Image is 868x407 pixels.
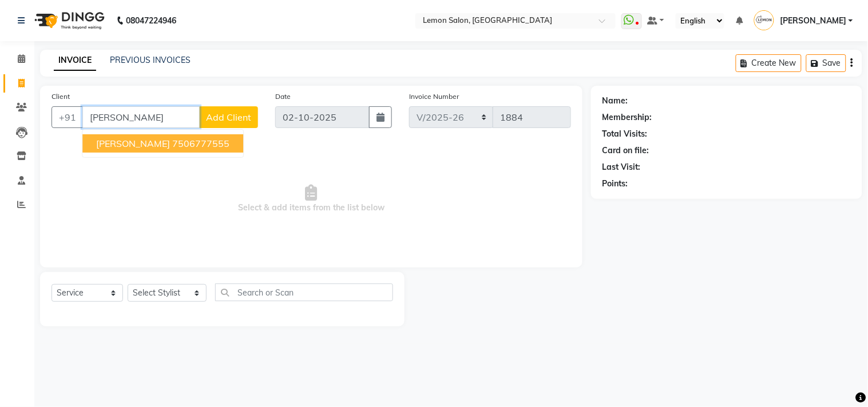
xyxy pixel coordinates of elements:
button: Create New [736,54,802,72]
a: INVOICE [54,50,96,71]
img: Swati Sharma [754,10,774,30]
button: Save [806,54,846,72]
label: Date [275,91,291,102]
div: Total Visits: [603,128,648,140]
div: Name: [603,95,628,107]
label: Invoice Number [409,91,459,102]
div: Card on file: [603,145,649,157]
label: Client [51,91,70,102]
span: [PERSON_NAME] [780,15,846,27]
div: Membership: [603,111,652,123]
a: PREVIOUS INVOICES [110,55,191,65]
div: Points: [603,178,628,190]
input: Search or Scan [215,284,393,301]
button: Add Client [199,106,258,128]
span: [PERSON_NAME] [96,138,170,149]
input: Search by Name/Mobile/Email/Code [82,106,200,128]
span: Select & add items from the list below [51,142,571,256]
b: 08047224946 [126,5,176,37]
img: logo [29,5,108,37]
button: +91 [51,106,84,128]
div: Last Visit: [603,161,641,173]
span: Add Client [206,111,251,123]
ngb-highlight: 7506777555 [172,138,229,149]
